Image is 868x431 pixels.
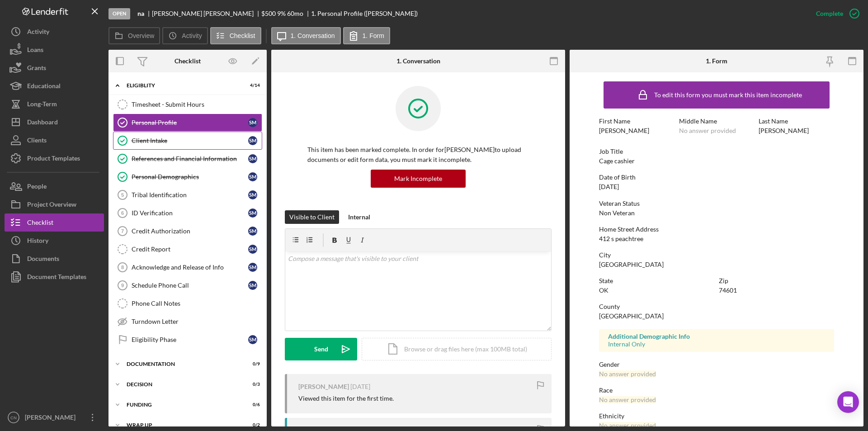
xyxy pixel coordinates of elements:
tspan: 8 [121,265,124,270]
div: 9 % [277,10,286,17]
div: S M [248,136,257,145]
a: Checklist [5,213,104,232]
button: Internal [344,210,375,224]
div: Document Templates [27,268,86,288]
a: 8Acknowledge and Release of InfoSM [113,258,262,276]
div: Checklist [27,213,53,234]
div: Loans [27,41,43,61]
button: Dashboard [5,113,104,131]
div: [DATE] [599,183,619,190]
div: Turndown Letter [132,318,262,325]
div: Internal Only [608,341,825,348]
a: Phone Call Notes [113,294,262,313]
span: $500 [261,9,276,17]
div: 412 s peachtree [599,235,643,242]
div: Project Overview [27,195,76,216]
div: Timesheet - Submit Hours [132,101,262,108]
div: No answer provided [679,127,736,134]
div: Dashboard [27,113,58,133]
button: Educational [5,77,104,95]
div: S M [248,335,257,344]
button: Mark Incomplete [371,170,466,188]
div: No answer provided [599,422,656,429]
tspan: 7 [121,228,124,234]
div: ID Verification [132,209,248,217]
a: Turndown Letter [113,313,262,331]
a: 9Schedule Phone CallSM [113,276,262,294]
div: Acknowledge and Release of Info [132,264,248,271]
div: 74601 [719,287,737,294]
div: Credit Report [132,246,248,253]
div: Job Title [599,148,834,155]
div: State [599,277,714,284]
div: Personal Demographics [132,173,248,180]
div: S M [248,263,257,272]
button: Activity [5,23,104,41]
div: Credit Authorization [132,227,248,235]
div: Eligibility Phase [132,336,248,343]
div: 4 / 14 [244,83,260,88]
div: Educational [27,77,61,97]
div: Checklist [175,57,201,65]
div: Zip [719,277,834,284]
button: Loans [5,41,104,59]
label: Activity [182,32,202,39]
a: Personal ProfileSM [113,114,262,132]
div: Tribal Identification [132,191,248,199]
div: County [599,303,834,310]
div: S M [248,172,257,181]
div: City [599,251,834,259]
a: Grants [5,59,104,77]
button: Complete [807,5,863,23]
div: Veteran Status [599,200,834,207]
div: [PERSON_NAME] [23,408,81,429]
button: Overview [108,27,160,44]
div: First Name [599,118,675,125]
button: Clients [5,131,104,149]
div: Send [314,338,328,360]
div: Mark Incomplete [394,170,442,188]
button: Project Overview [5,195,104,213]
tspan: 9 [121,283,124,288]
div: 1. Conversation [396,57,440,65]
div: Client Intake [132,137,248,144]
label: Checklist [230,32,255,39]
div: Non Veteran [599,209,635,217]
b: na [137,10,144,17]
div: S M [248,208,257,218]
div: OK [599,287,609,294]
div: Funding [127,402,237,407]
div: Documentation [127,361,237,367]
div: Phone Call Notes [132,300,262,307]
div: [PERSON_NAME] [759,127,809,134]
div: Middle Name [679,118,755,125]
button: Long-Term [5,95,104,113]
div: History [27,232,48,252]
button: Document Templates [5,268,104,286]
div: [GEOGRAPHIC_DATA] [599,261,664,268]
div: [GEOGRAPHIC_DATA] [599,313,664,320]
p: This item has been marked complete. In order for [PERSON_NAME] to upload documents or edit form d... [307,145,529,165]
div: Complete [816,5,843,23]
a: Credit ReportSM [113,240,262,258]
div: 1. Form [706,57,727,65]
div: S M [248,190,257,199]
div: Open [108,8,130,19]
div: Home Street Address [599,226,834,233]
div: References and Financial Information [132,155,248,162]
div: 0 / 3 [244,382,260,387]
a: 6ID VerificationSM [113,204,262,222]
div: S M [248,154,257,163]
div: S M [248,245,257,254]
div: No answer provided [599,396,656,403]
a: Personal DemographicsSM [113,168,262,186]
div: Ethnicity [599,412,834,420]
div: Documents [27,250,59,270]
div: Cage cashier [599,157,635,165]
